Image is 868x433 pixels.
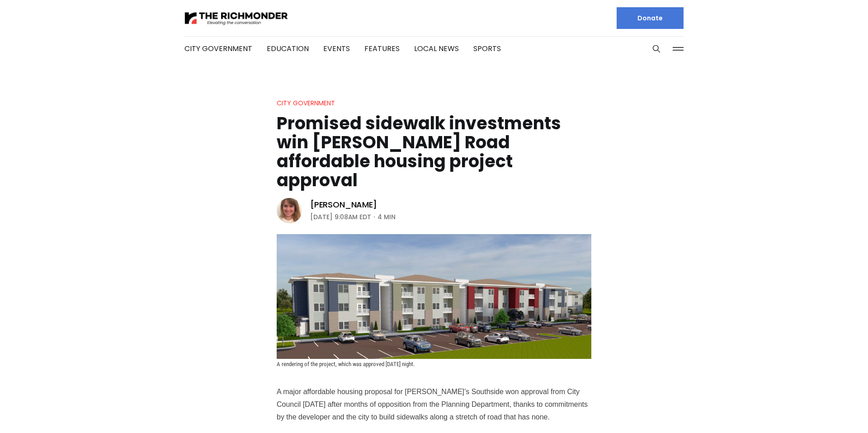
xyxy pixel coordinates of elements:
h1: Promised sidewalk investments win [PERSON_NAME] Road affordable housing project approval [277,114,591,190]
a: Donate [617,7,684,29]
img: Promised sidewalk investments win Snead Road affordable housing project approval [277,234,591,359]
a: Sports [473,43,501,54]
span: 4 min [377,212,396,222]
img: Sarah Vogelsong [277,198,302,223]
a: Events [323,43,350,54]
img: The Richmonder [184,10,288,26]
a: City Government [184,43,252,54]
a: City Government [277,99,335,108]
button: Search this site [650,42,663,56]
time: [DATE] 9:08AM EDT [310,212,371,222]
a: [PERSON_NAME] [310,199,377,210]
a: Features [364,43,400,54]
a: Local News [414,43,459,54]
a: Education [267,43,309,54]
span: A rendering of the project, which was approved [DATE] night. [277,361,415,367]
